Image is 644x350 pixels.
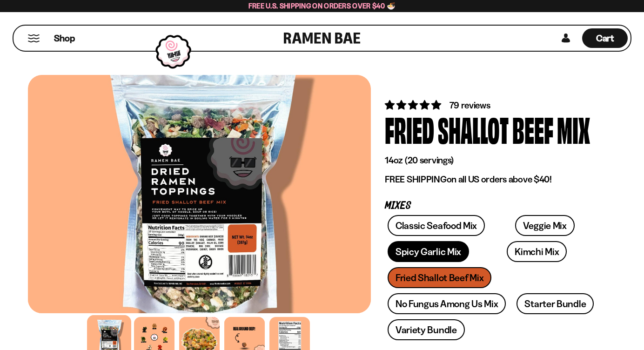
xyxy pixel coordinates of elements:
div: Mix [557,112,590,147]
p: on all US orders above $40! [385,174,602,185]
a: Shop [54,28,75,48]
span: Free U.S. Shipping on Orders over $40 🍜 [248,1,396,10]
a: No Fungus Among Us Mix [388,293,506,314]
a: Veggie Mix [515,215,575,236]
span: Shop [54,32,75,45]
a: Spicy Garlic Mix [388,241,469,262]
a: Classic Seafood Mix [388,215,485,236]
a: Variety Bundle [388,319,465,340]
span: Cart [596,33,614,44]
p: 14oz (20 servings) [385,155,602,166]
a: Kimchi Mix [507,241,567,262]
strong: FREE SHIPPING [385,174,446,185]
p: Mixes [385,202,602,210]
span: 79 reviews [449,100,490,111]
div: Shallot [438,112,509,147]
div: Beef [512,112,553,147]
div: Fried [385,112,434,147]
span: 4.82 stars [385,99,443,111]
button: Mobile Menu Trigger [27,34,40,42]
a: Starter Bundle [517,293,594,314]
div: Cart [582,26,628,51]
